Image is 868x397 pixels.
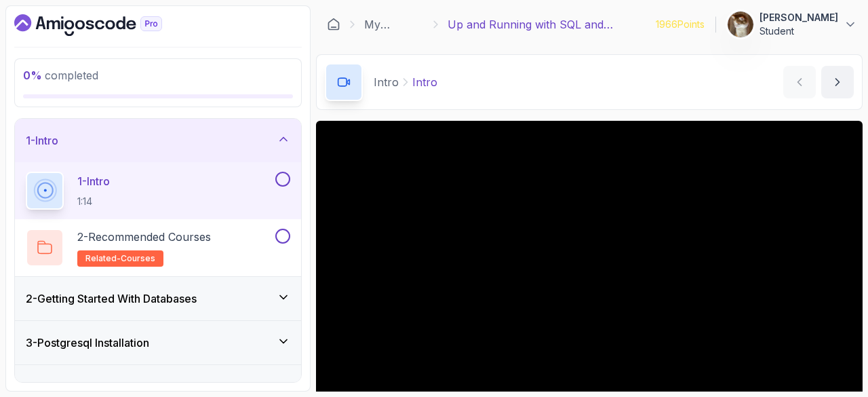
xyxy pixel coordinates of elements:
h3: 1 - Intro [26,132,58,149]
p: Up and Running with SQL and Databases [448,16,650,33]
button: 1-Intro [15,119,301,162]
p: 1:14 [77,195,110,208]
button: user profile image[PERSON_NAME]Student [727,11,857,38]
p: [PERSON_NAME] [759,11,838,24]
p: Intro [412,74,437,90]
button: 3-Postgresql Installation [15,321,301,364]
a: Dashboard [327,18,340,31]
h3: 4 - Psql [26,379,59,395]
img: user profile image [728,12,753,37]
a: My Courses [364,16,424,33]
p: Intro [374,74,399,90]
button: 1-Intro1:14 [26,172,290,210]
span: completed [23,69,98,82]
button: previous content [783,66,816,98]
h3: 2 - Getting Started With Databases [26,290,197,307]
span: 0 % [23,69,42,82]
button: 2-Getting Started With Databases [15,277,301,320]
h3: 3 - Postgresql Installation [26,335,149,351]
p: 2 - Recommended Courses [77,229,211,245]
p: 1966 Points [656,18,705,31]
p: 1 - Intro [77,173,110,189]
span: related-courses [85,253,155,264]
button: next content [821,66,854,98]
p: Student [759,24,838,38]
a: Dashboard [14,14,193,36]
button: 2-Recommended Coursesrelated-courses [26,229,290,267]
